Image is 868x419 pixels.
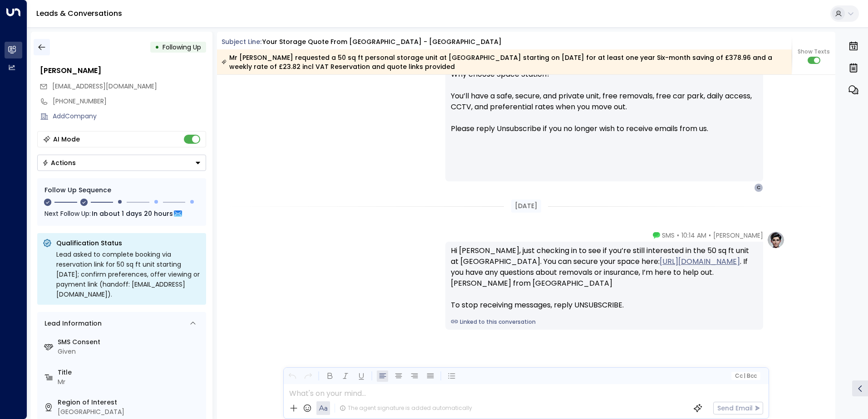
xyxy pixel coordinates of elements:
label: Title [58,368,202,377]
div: Mr [PERSON_NAME] requested a 50 sq ft personal storage unit at [GEOGRAPHIC_DATA] starting on [DAT... [222,53,787,71]
p: Qualification Status [56,239,201,248]
span: [PERSON_NAME] [713,231,763,240]
button: Redo [302,370,314,382]
div: Next Follow Up: [44,209,199,219]
button: Actions [37,155,206,171]
a: [URL][DOMAIN_NAME] [660,256,740,267]
div: AddCompany [53,112,206,121]
div: Mr [58,377,202,387]
span: Following Up [163,43,201,52]
div: Hi [PERSON_NAME], just checking in to see if you’re still interested in the 50 sq ft unit at [GEO... [451,245,758,311]
div: The agent signature is added automatically [340,404,472,412]
span: carl1980morris@gmail.com [52,82,157,91]
span: SMS [662,231,675,240]
div: [GEOGRAPHIC_DATA] [58,407,202,417]
button: Cc|Bcc [731,372,760,380]
span: Cc Bcc [735,373,756,379]
a: Leads & Conversations [36,8,122,19]
label: SMS Consent [58,337,202,347]
div: C [754,183,763,192]
div: Given [58,347,202,356]
div: • [155,39,159,55]
img: profile-logo.png [767,231,785,249]
div: AI Mode [53,135,80,144]
span: 10:14 AM [681,231,706,240]
span: • [709,231,711,240]
div: [DATE] [511,200,541,213]
div: Your storage quote from [GEOGRAPHIC_DATA] - [GEOGRAPHIC_DATA] [262,37,502,47]
span: Subject Line: [222,37,261,46]
span: • [677,231,679,240]
div: Lead asked to complete booking via reservation link for 50 sq ft unit starting [DATE]; confirm pr... [56,249,201,299]
span: Show Texts [798,48,830,56]
button: Undo [286,370,298,382]
div: Follow Up Sequence [44,185,199,195]
label: Region of Interest [58,398,202,407]
div: Actions [42,159,76,167]
div: [PHONE_NUMBER] [53,97,206,106]
div: [PERSON_NAME] [40,65,206,76]
span: [EMAIL_ADDRESS][DOMAIN_NAME] [52,82,157,91]
a: Linked to this conversation [451,318,758,326]
span: In about 1 days 20 hours [92,209,173,219]
div: Lead Information [41,319,102,328]
span: | [744,373,745,379]
div: Button group with a nested menu [37,155,206,171]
